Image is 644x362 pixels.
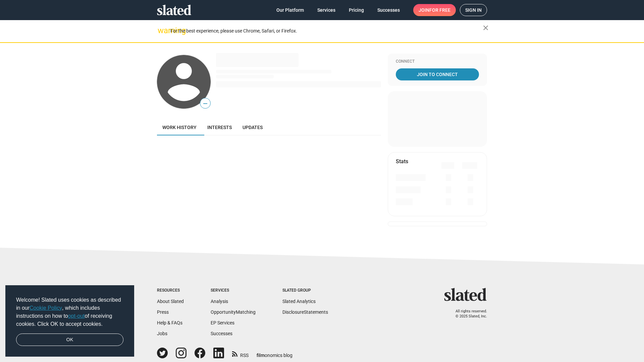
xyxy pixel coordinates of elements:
[207,125,232,130] span: Interests
[465,4,482,16] span: Sign in
[397,68,478,80] span: Join To Connect
[257,353,265,358] span: film
[157,119,202,135] a: Work history
[211,299,228,304] a: Analysis
[460,4,487,16] a: Sign in
[429,4,450,16] span: for free
[30,305,62,311] a: Cookie Policy
[200,99,210,108] span: —
[68,313,85,319] a: opt-out
[16,334,123,346] a: dismiss cookie message
[157,299,184,304] a: About Slated
[372,4,405,16] a: Successes
[211,309,256,315] a: OpportunityMatching
[271,4,309,16] a: Our Platform
[202,119,237,135] a: Interests
[413,4,456,16] a: Joinfor free
[162,125,197,130] span: Work history
[282,288,328,293] div: Slated Group
[276,4,304,16] span: Our Platform
[312,4,341,16] a: Services
[211,320,234,325] a: EP Services
[396,68,479,80] a: Join To Connect
[237,119,268,135] a: Updates
[282,309,328,315] a: DisclosureStatements
[396,158,408,165] mat-card-title: Stats
[448,309,487,319] p: All rights reserved. © 2025 Slated, Inc.
[16,296,123,328] span: Welcome! Slated uses cookies as described in our , which includes instructions on how to of recei...
[158,26,166,35] mat-icon: warning
[349,4,364,16] span: Pricing
[157,309,169,315] a: Press
[157,320,182,325] a: Help & FAQs
[482,24,490,32] mat-icon: close
[419,4,450,16] span: Join
[377,4,400,16] span: Successes
[211,331,232,336] a: Successes
[157,288,184,293] div: Resources
[157,331,167,336] a: Jobs
[343,4,369,16] a: Pricing
[282,299,316,304] a: Slated Analytics
[170,26,483,36] div: For the best experience, please use Chrome, Safari, or Firefox.
[257,347,292,359] a: filmonomics blog
[211,288,256,293] div: Services
[396,59,479,64] div: Connect
[232,348,249,359] a: RSS
[243,125,263,130] span: Updates
[5,285,134,357] div: cookieconsent
[317,4,335,16] span: Services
